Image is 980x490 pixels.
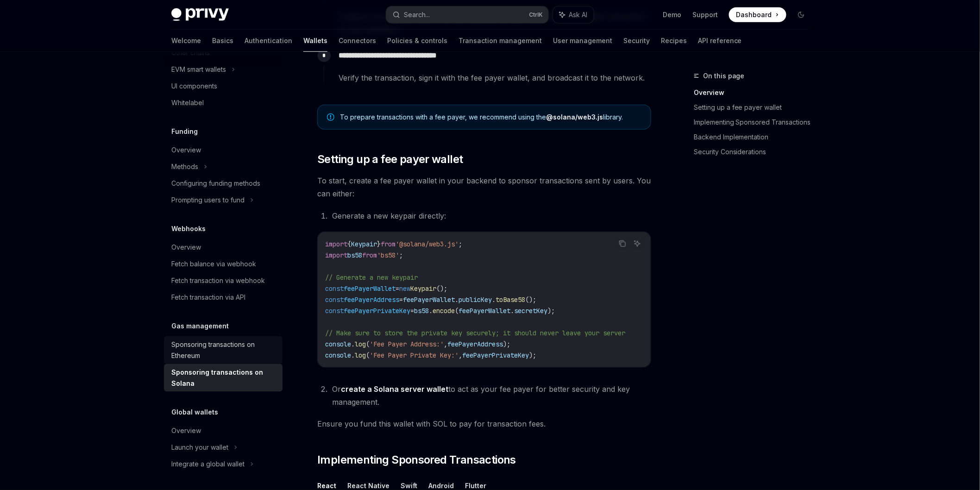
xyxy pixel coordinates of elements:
span: encode [433,307,455,315]
span: log [355,351,366,359]
div: Whitelabel [171,97,204,108]
a: Dashboard [729,7,786,22]
span: const [325,295,344,304]
a: create a Solana server wallet [341,384,448,394]
span: . [510,307,514,315]
a: Basics [212,30,233,52]
h5: Global wallets [171,407,218,418]
a: Overview [164,422,283,439]
span: . [492,295,496,304]
span: Ensure you fund this wallet with SOL to pay for transaction fees. [317,418,651,431]
span: Keypair [351,240,377,248]
div: Fetch transaction via API [171,292,245,303]
span: = [410,307,414,315]
span: '@solana/web3.js' [396,240,459,248]
span: const [325,307,344,315]
a: Implementing Sponsored Transactions [694,115,816,130]
span: . [429,307,433,315]
h5: Gas management [171,320,229,332]
a: Overview [694,85,816,100]
a: Configuring funding methods [164,175,283,192]
span: = [399,295,403,304]
a: Demo [663,10,681,19]
span: ; [399,251,403,259]
a: Security Considerations [694,144,816,159]
span: . [351,351,355,359]
span: Ask AI [569,10,587,19]
span: 'bs58' [377,251,399,259]
span: ); [503,340,510,348]
a: API reference [698,30,742,52]
div: EVM smart wallets [171,64,226,75]
span: from [362,251,377,259]
span: console [325,340,351,348]
a: Fetch transaction via API [164,289,283,306]
a: Policies & controls [387,30,447,52]
span: Dashboard [736,10,772,19]
li: Or to act as your fee payer for better security and key management. [329,383,651,408]
span: { [347,240,351,248]
svg: Note [327,113,334,121]
a: Fetch balance via webhook [164,256,283,272]
span: Keypair [410,284,436,293]
a: Whitelabel [164,94,283,111]
span: publicKey [459,295,492,304]
div: Search... [404,9,430,20]
span: feePayerWallet [459,307,510,315]
span: } [377,240,381,248]
span: Implementing Sponsored Transactions [317,453,516,468]
span: from [381,240,396,248]
div: Prompting users to fund [171,195,245,206]
div: Configuring funding methods [171,178,260,189]
div: Fetch balance via webhook [171,258,256,270]
span: On this page [703,70,745,82]
div: Sponsoring transactions on Ethereum [171,339,277,361]
span: toBase58 [496,295,525,304]
span: import [325,240,347,248]
span: bs58 [414,307,429,315]
img: dark logo [171,8,229,21]
span: feePayerPrivateKey [462,351,529,359]
span: // Make sure to store the private key securely; it should never leave your server [325,329,625,337]
span: To prepare transactions with a fee payer, we recommend using the library. [340,113,641,122]
a: Authentication [245,30,292,52]
a: UI components [164,78,283,94]
span: Ctrl K [529,11,543,19]
div: Overview [171,144,201,156]
span: new [399,284,410,293]
span: . [351,340,355,348]
a: Sponsoring transactions on Ethereum [164,336,283,364]
button: Copy the contents from the code block [616,238,628,250]
div: Integrate a global wallet [171,459,245,470]
button: Ask AI [553,6,594,23]
div: Launch your wallet [171,442,228,453]
span: ( [455,307,459,315]
span: feePayerWallet [344,284,396,293]
span: bs58 [347,251,362,259]
span: = [396,284,399,293]
span: , [444,340,447,348]
a: Sponsoring transactions on Solana [164,364,283,392]
h5: Funding [171,126,198,137]
a: Support [692,10,718,19]
a: Overview [164,239,283,256]
span: . [455,295,459,304]
span: // Generate a new keypair [325,273,418,282]
span: ; [459,240,462,248]
a: Welcome [171,30,201,52]
div: Overview [171,425,201,436]
button: Search...CtrlK [386,6,548,23]
h5: Webhooks [171,223,206,234]
span: (); [436,284,447,293]
span: feePayerPrivateKey [344,307,410,315]
span: import [325,251,347,259]
span: 'Fee Payer Private Key:' [370,351,459,359]
span: feePayerAddress [344,295,399,304]
div: UI components [171,81,217,92]
a: User management [553,30,612,52]
span: Setting up a fee payer wallet [317,152,463,167]
a: Overview [164,142,283,158]
span: secretKey [514,307,547,315]
div: Fetch transaction via webhook [171,275,265,286]
div: Overview [171,242,201,253]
